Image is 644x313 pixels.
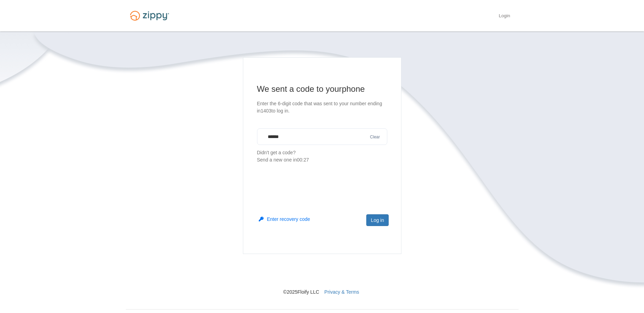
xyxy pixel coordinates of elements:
[257,149,387,164] p: Didn't get a code?
[257,84,387,95] h1: We sent a code to your phone
[368,134,382,140] button: Clear
[126,8,173,24] img: Logo
[324,289,359,295] a: Privacy & Terms
[366,214,388,226] button: Log in
[499,13,510,20] a: Login
[259,216,310,223] button: Enter recovery code
[257,156,387,164] div: Send a new one in 00:27
[126,254,519,295] nav: © 2025 Floify LLC
[257,100,387,115] p: Enter the 6-digit code that was sent to your number ending in 1403 to log in.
